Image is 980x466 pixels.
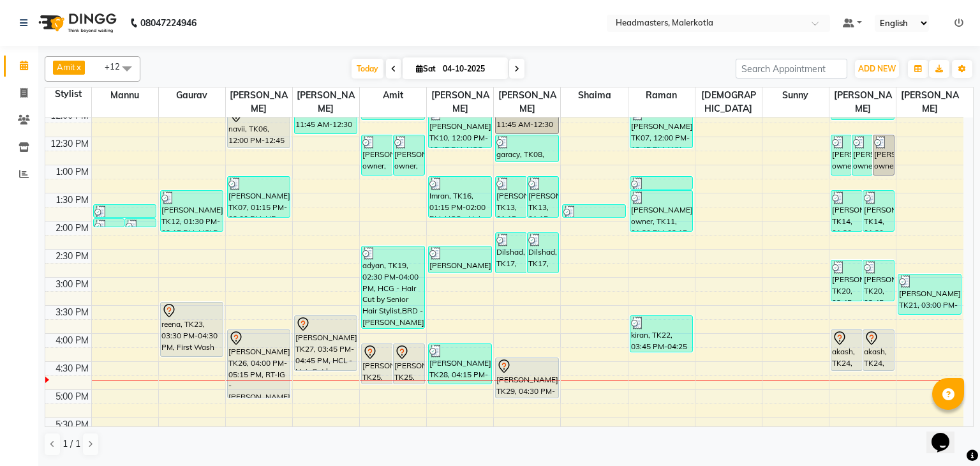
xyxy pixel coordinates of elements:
input: Search Appointment [736,59,847,79]
div: [PERSON_NAME], TK18, 02:30 PM-03:00 PM, TH-FF - Threading Full face [429,246,491,273]
span: ADD NEW [858,64,896,73]
div: [PERSON_NAME], TK12, 01:30 PM-02:15 PM, HCLD - Hair Cut by Creative Director [161,191,223,231]
div: [PERSON_NAME], TK27, 03:45 PM-04:45 PM, HCL - Hair Cut by Senior Hair Stylist [295,316,357,370]
div: garacy, TK08, 12:30 PM-01:00 PM, HS - Styling,O3-MSK-DTAN - D-Tan Pack [496,135,558,162]
span: Gaurav [159,87,225,103]
b: 08047224946 [140,5,197,41]
span: Sat [413,64,439,73]
span: [PERSON_NAME] [829,87,896,117]
span: Shaima [561,87,627,103]
div: 2:30 PM [53,250,91,263]
span: [PERSON_NAME] [494,87,560,117]
div: navii, TK06, 12:00 PM-12:45 PM, Hlts-L - Highlights [228,107,290,147]
div: adyan, TK19, 02:30 PM-04:00 PM, HCG - Hair Cut by Senior Hair Stylist,BRD - [PERSON_NAME] [362,246,424,328]
span: Amit [57,62,75,72]
div: [PERSON_NAME], TK21, 03:00 PM-03:45 PM, HCL - Hair Cut by Senior Hair Stylist [898,274,961,314]
div: 3:30 PM [53,306,91,319]
a: x [75,62,81,72]
span: Sunny [762,87,829,103]
div: [PERSON_NAME] owner, TK11, 12:30 PM-01:15 PM, BRD - [PERSON_NAME] [362,135,392,175]
div: [PERSON_NAME], TK25, 04:15 PM-05:00 PM, HCG - Hair Cut by Senior Hair Stylist [394,344,424,384]
div: [PERSON_NAME], TK20, 02:45 PM-03:30 PM, BRD - [PERSON_NAME] [831,260,862,301]
span: [PERSON_NAME] [226,87,292,117]
div: [PERSON_NAME], TK25, 04:15 PM-05:00 PM, BRD - [PERSON_NAME] [362,344,392,384]
div: [PERSON_NAME] owner, TK11, 01:15 PM-01:30 PM, O3-MSK-DTAN - D-Tan Pack [630,177,693,189]
span: Raman [628,87,695,103]
div: akash, TK24, 04:00 PM-04:45 PM, HCGD - Hair Cut by Creative Director [863,330,894,370]
div: [PERSON_NAME], TK10, 12:00 PM-12:45 PM, HCG - Hair Cut by Senior Hair Stylist [429,107,491,147]
img: logo [33,5,120,41]
div: [PERSON_NAME] owner, TK11, 12:30 PM-01:15 PM, HCG - Hair Cut by Senior Hair Stylist [394,135,424,175]
span: [DEMOGRAPHIC_DATA] [695,87,762,117]
span: +12 [105,61,130,71]
div: kiran, TK22, 03:45 PM-04:25 PM, TH-EB - Eyebrows,TH-UL - [GEOGRAPHIC_DATA],TH-FH - Forehead [630,316,693,352]
div: reena, TK23, 03:30 PM-04:30 PM, First Wash [161,303,223,356]
div: 5:00 PM [53,390,91,403]
input: 2025-10-04 [439,59,503,79]
div: 3:00 PM [53,278,91,291]
iframe: chat widget [926,415,967,453]
span: Today [352,59,383,79]
span: Amit [360,87,426,103]
button: ADD NEW [855,60,899,78]
div: [PERSON_NAME] owner, TK11, 12:30 PM-01:15 PM, HCG - Hair Cut by Senior Hair Stylist [852,135,872,175]
span: [PERSON_NAME] [427,87,493,117]
div: Stylist [45,87,91,101]
div: [PERSON_NAME], TK15, 01:45 PM-02:00 PM, TH-EB - Eyebrows [94,205,156,217]
div: [PERSON_NAME], TK29, 04:30 PM-05:15 PM, BRD - [PERSON_NAME] [496,358,558,398]
div: 4:00 PM [53,334,91,347]
span: [PERSON_NAME] [293,87,359,117]
div: [PERSON_NAME], TK13, 01:15 PM-02:00 PM, HCG - Hair Cut by Senior Hair Stylist [528,177,558,217]
div: Imran, TK16, 01:15 PM-02:00 PM, HCG - Hair Cut by Senior Hair Stylist [429,177,491,217]
div: 2:00 PM [53,222,91,235]
div: [PERSON_NAME], TK15, 02:00 PM-02:05 PM, TH-FH - Forehead [94,219,124,227]
div: [PERSON_NAME], TK20, 02:45 PM-03:30 PM, HCGD - Hair Cut by Creative Director [863,260,894,301]
div: 5:30 PM [53,418,91,432]
div: 1:00 PM [53,165,91,179]
div: Dilshad, TK17, 02:15 PM-03:00 PM, BRD - [PERSON_NAME] [496,233,526,273]
div: [PERSON_NAME], TK07, 12:00 PM-12:45 PM, WX-BIKNI-RC - Bikini Waxing - Premium [630,107,693,147]
div: [PERSON_NAME] owner, TK11, 01:30 PM-02:15 PM, AES-AHYDF - Advance Hydra Facial [630,191,693,231]
div: [PERSON_NAME], TK13, 01:15 PM-02:00 PM, BRD - [PERSON_NAME] [496,177,526,217]
span: Mannu [92,87,158,103]
div: [PERSON_NAME], TK12, 01:45 PM-02:00 PM, TH-EB - Eyebrows [563,205,625,217]
div: 1:30 PM [53,193,91,207]
div: [PERSON_NAME], TK28, 04:15 PM-05:00 PM, BRD - [PERSON_NAME] [429,344,491,384]
div: 4:30 PM [53,362,91,375]
div: akash, TK24, 04:00 PM-04:45 PM, BRD - [PERSON_NAME] [831,330,862,370]
span: [PERSON_NAME] [896,87,963,117]
div: [PERSON_NAME] owner, TK11, 12:30 PM-01:15 PM, TH-EB - Eyebrows [873,135,893,175]
span: 1 / 1 [63,437,80,451]
div: Dilshad, TK17, 02:15 PM-03:00 PM, HCG - Hair Cut by Senior Hair Stylist [528,233,558,273]
div: [PERSON_NAME], TK07, 01:15 PM-02:00 PM, HR-BTX -L - Hair [MEDICAL_DATA] [228,177,290,217]
div: [PERSON_NAME], TK26, 04:00 PM-05:15 PM, RT-IG - [PERSON_NAME] Touchup(one inch only) [228,330,290,398]
div: [PERSON_NAME] owner, TK11, 12:30 PM-01:15 PM, BRD - [PERSON_NAME] [831,135,851,175]
div: 12:30 PM [48,137,91,151]
div: [PERSON_NAME], TK14, 01:30 PM-02:15 PM, BRD - [PERSON_NAME] [831,191,862,231]
div: [PERSON_NAME], TK14, 01:30 PM-02:15 PM, HCGD - Hair Cut by Creative Director [863,191,894,231]
div: [PERSON_NAME], TK15, 02:00 PM-02:05 PM, TH-UL - [GEOGRAPHIC_DATA] [125,219,156,227]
